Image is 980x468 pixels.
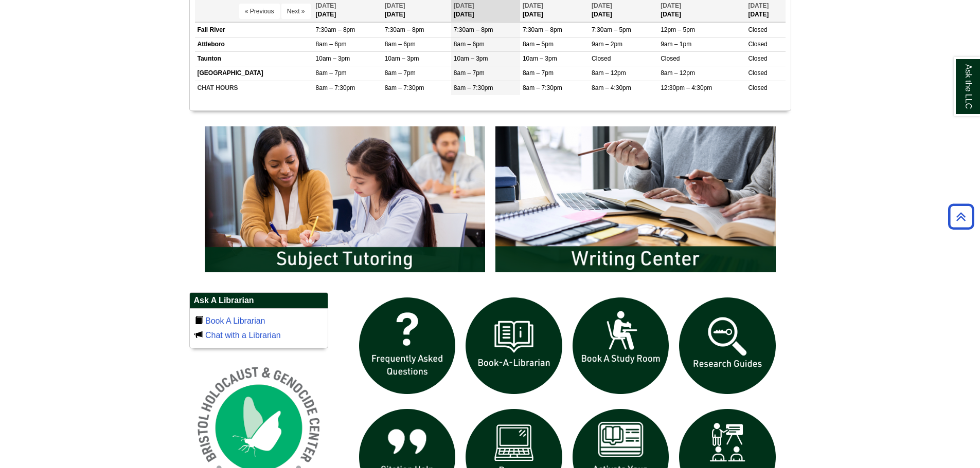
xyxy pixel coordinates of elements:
span: 12:30pm – 4:30pm [661,84,712,91]
span: 8am – 7:30pm [385,84,424,91]
a: Book A Librarian [205,316,265,325]
img: frequently asked questions [354,292,461,399]
span: Closed [748,55,767,62]
span: 8am – 7:30pm [454,84,493,91]
span: 12pm – 5pm [661,26,695,33]
div: slideshow [200,121,781,282]
span: 10am – 3pm [316,55,350,62]
span: Closed [748,26,767,33]
span: 10am – 3pm [454,55,488,62]
button: « Previous [239,4,280,19]
td: CHAT HOURS [195,81,313,95]
span: 10am – 3pm [523,55,557,62]
span: 7:30am – 8pm [385,26,424,33]
a: Chat with a Librarian [205,331,281,340]
button: Next » [281,4,311,19]
a: Back to Top [945,210,977,223]
span: 7:30am – 8pm [523,26,562,33]
td: Taunton [195,52,313,66]
span: 7:30am – 5pm [592,26,631,33]
span: [DATE] [385,2,405,9]
span: [DATE] [592,2,612,9]
span: 8am – 6pm [454,41,485,48]
span: 8am – 7pm [385,69,416,77]
span: 7:30am – 8pm [454,26,493,33]
span: 9am – 2pm [592,41,622,48]
span: 8am – 4:30pm [592,84,631,91]
span: 9am – 1pm [661,41,691,48]
span: 8am – 6pm [316,41,347,48]
span: 8am – 7:30pm [523,84,562,91]
span: 10am – 3pm [385,55,419,62]
span: 8am – 7:30pm [316,84,355,91]
span: 8am – 12pm [661,69,695,77]
span: [DATE] [454,2,474,9]
img: book a study room icon links to book a study room web page [567,292,674,399]
span: [DATE] [316,2,336,9]
span: 8am – 5pm [523,41,554,48]
span: Closed [592,55,611,62]
td: Attleboro [195,38,313,52]
span: Closed [661,55,680,62]
span: Closed [748,41,767,48]
span: 8am – 7pm [316,69,347,77]
img: Research Guides icon links to research guides web page [674,292,781,399]
span: 8am – 6pm [385,41,416,48]
span: [DATE] [661,2,681,9]
span: [DATE] [523,2,543,9]
h2: Ask A Librarian [190,293,328,309]
span: 7:30am – 8pm [316,26,355,33]
span: 8am – 12pm [592,69,626,77]
img: Writing Center Information [490,121,781,277]
span: Closed [748,69,767,77]
td: Fall River [195,23,313,37]
img: Book a Librarian icon links to book a librarian web page [460,292,567,399]
span: [DATE] [748,2,769,9]
span: 8am – 7pm [454,69,485,77]
td: [GEOGRAPHIC_DATA] [195,66,313,81]
img: Subject Tutoring Information [200,121,490,277]
span: 8am – 7pm [523,69,554,77]
span: Closed [748,84,767,91]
